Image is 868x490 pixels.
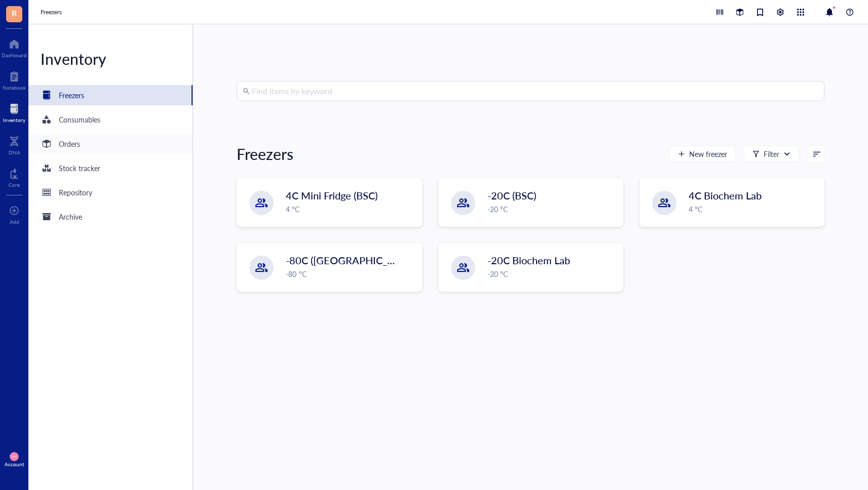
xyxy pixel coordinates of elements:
a: Freezers [28,85,193,105]
span: R [12,7,17,19]
button: New freezer [669,146,736,162]
span: -80C ([GEOGRAPHIC_DATA]) [286,253,420,267]
div: -20 °C [487,268,617,279]
div: Notebook [3,85,26,91]
div: Core [9,182,20,188]
div: -80 °C [286,268,415,279]
a: Core [9,166,20,188]
div: Inventory [3,117,25,123]
div: -20 °C [487,203,617,215]
a: Archive [28,207,193,227]
div: 4 °C [286,203,415,215]
div: Account [5,461,24,467]
span: MM [12,455,16,458]
a: DNA [9,133,20,155]
div: Filter [764,148,779,159]
div: Add [10,219,19,225]
a: Inventory [3,101,25,123]
div: Dashboard [2,52,27,58]
div: DNA [9,149,20,155]
span: -20C Biochem Lab [487,253,570,267]
span: 4C Biochem Lab [689,188,762,202]
a: Freezers [41,7,64,17]
div: 4 °C [689,203,818,215]
div: Freezers [59,90,84,101]
span: 4C Mini Fridge (BSC) [286,188,378,202]
div: Consumables [59,114,100,125]
a: Consumables [28,109,193,130]
a: Orders [28,134,193,154]
span: -20C (BSC) [487,188,536,202]
a: Dashboard [2,36,27,58]
div: Inventory [28,49,193,69]
div: Stock tracker [59,162,100,174]
a: Stock tracker [28,158,193,178]
span: New freezer [689,150,727,158]
a: Repository [28,182,193,202]
a: Notebook [3,68,26,91]
div: Freezers [237,144,293,164]
div: Orders [59,138,80,149]
div: Repository [59,187,92,198]
div: Archive [59,211,82,222]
